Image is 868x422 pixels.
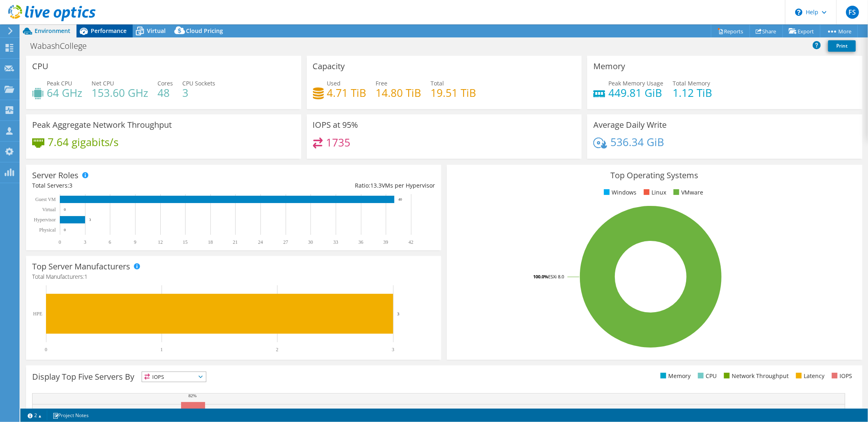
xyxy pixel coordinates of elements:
text: 21 [233,239,238,245]
li: Latency [794,372,824,380]
span: Net CPU [92,79,114,87]
text: 3 [397,311,400,316]
span: FS [846,6,859,19]
text: 39 [383,239,388,245]
h4: 7.64 gigabits/s [48,138,118,146]
li: VMware [671,188,703,197]
span: Free [376,79,388,87]
text: 1 [160,347,163,352]
h4: 3 [182,88,215,97]
text: 0 [59,239,61,245]
a: Project Notes [47,410,94,420]
li: Network Throughput [722,372,789,380]
div: Ratio: VMs per Hypervisor [234,181,435,190]
span: 3 [69,181,72,189]
h4: 449.81 GiB [608,88,663,97]
span: 13.3 [370,181,382,189]
span: Environment [35,27,70,35]
h3: Memory [593,62,625,71]
span: Peak CPU [47,79,72,87]
span: Peak Memory Usage [608,79,663,87]
text: Guest VM [35,197,56,202]
a: Print [828,40,856,52]
li: IOPS [830,372,852,380]
text: 24 [258,239,263,245]
h4: 14.80 TiB [376,88,422,97]
span: CPU Sockets [182,79,215,87]
tspan: ESXi 8.0 [548,273,564,280]
span: 1 [84,273,87,280]
h4: 64 GHz [47,88,82,97]
text: 12 [158,239,163,245]
h3: Top Operating Systems [453,171,856,180]
text: Virtual [42,207,56,212]
text: 15 [183,239,188,245]
h4: 153.60 GHz [92,88,148,97]
text: HPE [33,311,42,317]
text: 6 [109,239,111,245]
li: Windows [602,188,636,197]
text: 0 [45,347,47,352]
h3: Top Server Manufacturers [32,262,130,271]
h3: Server Roles [32,171,79,180]
h4: 536.34 GiB [610,138,664,146]
text: 0 [64,208,66,212]
text: Hypervisor [34,217,56,223]
svg: \n [795,9,802,16]
li: Memory [658,372,691,380]
a: Reports [711,25,750,37]
text: 18 [208,239,213,245]
span: Cores [157,79,173,87]
span: Total Memory [673,79,710,87]
text: 40 [398,197,402,201]
span: Virtual [147,27,166,35]
h3: Capacity [313,62,345,71]
li: CPU [696,372,717,380]
text: 36 [359,239,363,245]
span: Cloud Pricing [186,27,223,35]
h3: IOPS at 95% [313,120,359,129]
a: Share [750,25,783,37]
div: Total Servers: [32,181,234,190]
text: 3 [392,347,394,352]
text: 0 [64,228,66,232]
span: Total [431,79,444,87]
text: 27 [283,239,288,245]
text: 30 [308,239,313,245]
a: More [820,25,858,37]
tspan: 100.0% [533,273,548,280]
span: IOPS [142,372,206,382]
a: Export [783,25,820,37]
span: Used [327,79,341,87]
h1: WabashCollege [26,42,99,50]
text: 33 [333,239,338,245]
text: Physical [39,227,56,233]
li: Linux [642,188,666,197]
span: Performance [91,27,127,35]
text: 42 [409,239,413,245]
text: 3 [89,218,91,222]
h4: 1735 [326,138,350,147]
text: 9 [134,239,136,245]
h3: Average Daily Write [593,120,667,129]
a: 2 [22,410,47,420]
h4: Total Manufacturers: [32,272,435,281]
h4: 48 [157,88,173,97]
h4: 4.71 TiB [327,88,367,97]
h4: 1.12 TiB [673,88,712,97]
text: 82% [188,393,197,398]
text: 2 [276,347,278,352]
h3: Peak Aggregate Network Throughput [32,120,172,129]
text: 3 [84,239,86,245]
h3: CPU [32,62,48,71]
h4: 19.51 TiB [431,88,477,97]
